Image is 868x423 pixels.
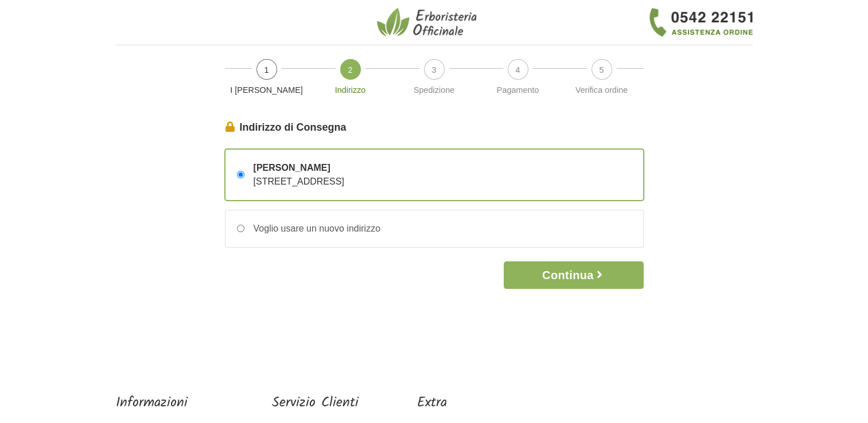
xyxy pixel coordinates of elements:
h5: Extra [417,395,493,412]
p: I [PERSON_NAME] [229,84,304,97]
p: Indirizzo [313,84,388,97]
img: Erboristeria Officinale [377,7,480,38]
button: Continua [504,261,643,289]
span: [PERSON_NAME] [254,161,344,175]
span: [STREET_ADDRESS] [254,177,344,186]
input: [PERSON_NAME] [STREET_ADDRESS] [237,171,244,178]
span: 2 [340,59,361,80]
div: Voglio usare un nuovo indirizzo [244,222,380,236]
input: Voglio usare un nuovo indirizzo [237,225,244,232]
legend: Indirizzo di Consegna [225,120,644,135]
h5: Servizio Clienti [272,395,359,412]
span: 1 [256,59,277,80]
h5: Informazioni [116,395,213,412]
